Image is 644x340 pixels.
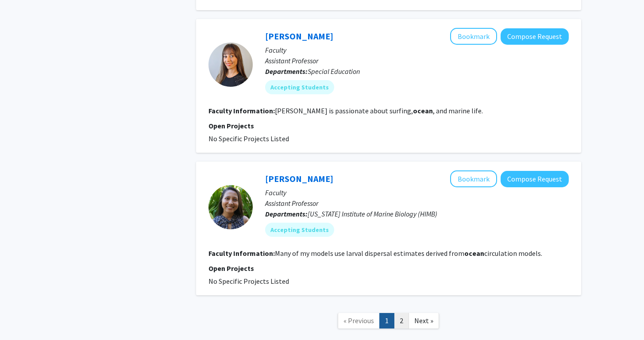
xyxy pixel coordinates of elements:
[196,304,581,340] nav: Page navigation
[379,313,394,328] a: 1
[413,106,433,115] b: ocean
[409,313,439,328] a: Next
[265,80,334,94] mat-chip: Accepting Students
[265,209,308,218] b: Departments:
[208,134,289,143] span: No Specific Projects Listed
[501,171,569,187] button: Compose Request to Lisa McManus
[308,209,437,218] span: [US_STATE] Institute of Marine Biology (HIMB)
[450,28,497,45] button: Add Marija Čolić to Bookmarks
[338,313,380,328] a: Previous Page
[208,106,275,115] b: Faculty Information:
[464,249,484,258] b: ocean
[208,249,275,258] b: Faculty Information:
[450,170,497,187] button: Add Lisa McManus to Bookmarks
[501,28,569,45] button: Compose Request to Marija Čolić
[265,31,333,42] a: [PERSON_NAME]
[275,106,483,115] fg-read-more: [PERSON_NAME] is passionate about surfing, , and marine life.
[265,223,334,237] mat-chip: Accepting Students
[275,249,542,258] fg-read-more: Many of my models use larval dispersal estimates derived from circulation models.
[208,263,569,274] p: Open Projects
[265,45,569,55] p: Faculty
[265,187,569,198] p: Faculty
[265,173,333,184] a: [PERSON_NAME]
[265,55,569,66] p: Assistant Professor
[308,67,360,76] span: Special Education
[208,120,569,131] p: Open Projects
[265,198,569,209] p: Assistant Professor
[7,300,38,333] iframe: Chat
[208,277,289,286] span: No Specific Projects Listed
[414,316,433,325] span: Next »
[343,316,374,325] span: « Previous
[394,313,409,328] a: 2
[265,67,308,76] b: Departments:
